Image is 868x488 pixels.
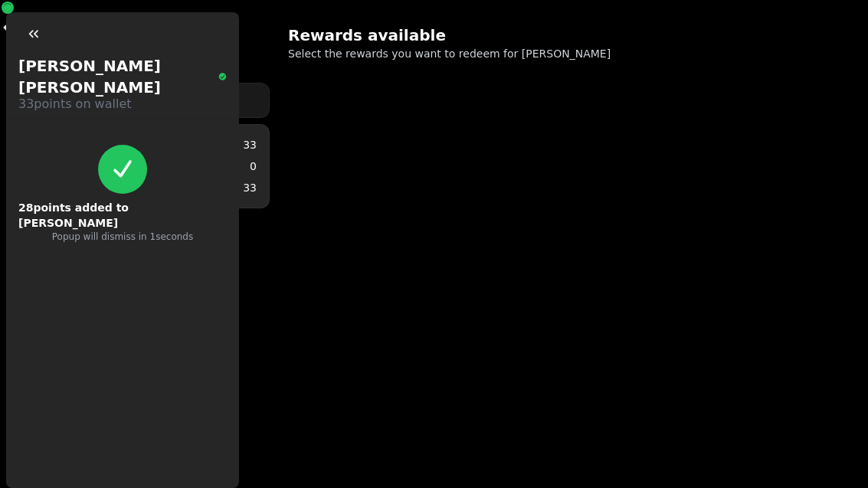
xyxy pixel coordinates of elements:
span: [PERSON_NAME] [522,47,611,60]
p: Popup will dismiss in 1 seconds [52,231,193,243]
p: 0 [250,159,257,174]
p: 33 points on wallet [18,95,227,113]
h2: Rewards available [288,25,582,46]
p: [PERSON_NAME] [PERSON_NAME] [18,55,215,98]
p: Select the rewards you want to redeem for [288,46,680,61]
p: 28 points added to [PERSON_NAME] [18,200,227,231]
p: 33 [243,137,257,152]
p: 33 [243,180,257,195]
